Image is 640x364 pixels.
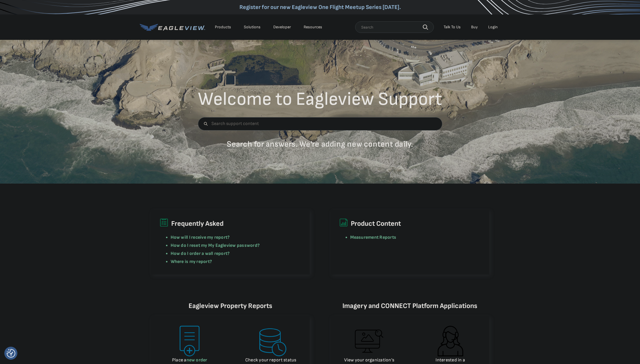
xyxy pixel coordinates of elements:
p: Search for answers. We're adding new content daily. [198,139,442,149]
a: Buy [471,25,478,30]
div: Products [215,25,231,30]
a: Register for our new Eagleview One Flight Meetup Series [DATE]. [239,4,401,11]
a: Where is my report? [171,259,212,264]
div: Talk To Us [444,25,461,30]
div: Login [488,25,498,30]
a: How do I order a wall report? [171,251,230,256]
a: How do I reset my My Eagleview password? [171,243,260,248]
a: new order [187,357,207,363]
input: Search support content [198,117,442,130]
img: Revisit consent button [7,349,15,358]
a: How will I receive my report? [171,235,230,240]
h2: Welcome to Eagleview Support [198,90,442,109]
a: Measurement Reports [350,235,396,240]
h6: Frequently Asked [160,218,301,229]
p: Place a [160,357,220,363]
h6: Eagleview Property Reports [151,300,310,311]
div: Solutions [244,25,261,30]
button: Consent Preferences [7,349,15,358]
input: Search [355,21,434,33]
div: Resources [304,25,322,30]
h6: Product Content [339,218,481,229]
h6: Imagery and CONNECT Platform Applications [331,300,489,311]
a: Developer [273,25,291,30]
